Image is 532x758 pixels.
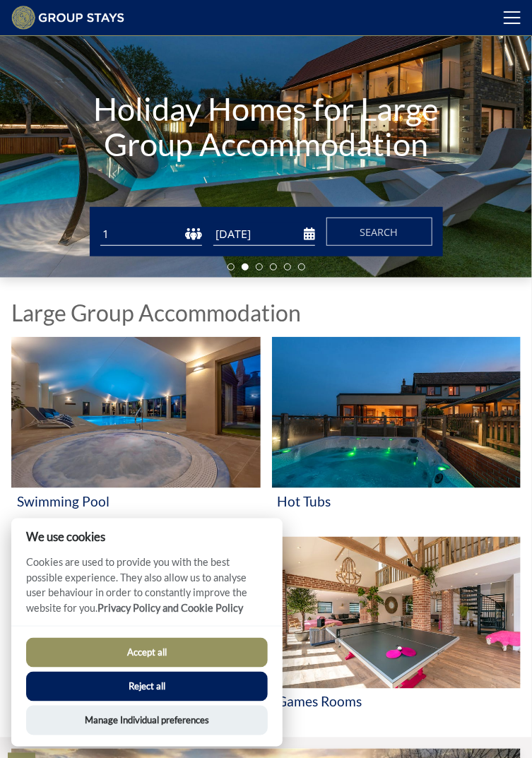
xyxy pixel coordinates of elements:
[272,337,521,489] img: 'Hot Tubs' - Large Group Accommodation Holiday Ideas
[26,638,268,668] button: Accept all
[11,6,124,30] img: Group Stays
[326,218,432,246] button: Search
[17,494,255,509] h3: Swimming Pool
[26,672,268,701] button: Reject all
[278,494,516,509] h3: Hot Tubs
[80,63,452,189] h1: Holiday Homes for Large Group Accommodation
[272,537,521,689] img: 'Games Rooms' - Large Group Accommodation Holiday Ideas
[97,602,243,614] a: Privacy Policy and Cookie Policy
[272,537,521,726] a: 'Games Rooms' - Large Group Accommodation Holiday Ideas Games Rooms
[278,694,516,709] h3: Games Rooms
[272,337,521,526] a: 'Hot Tubs' - Large Group Accommodation Holiday Ideas Hot Tubs
[11,555,283,626] p: Cookies are used to provide you with the best possible experience. They also allow us to analyse ...
[11,530,283,543] h2: We use cookies
[11,337,261,489] img: 'Swimming Pool' - Large Group Accommodation Holiday Ideas
[11,300,301,325] h1: Large Group Accommodation
[360,225,398,239] span: Search
[213,223,315,246] input: Arrival Date
[11,337,261,526] a: 'Swimming Pool' - Large Group Accommodation Holiday Ideas Swimming Pool
[26,706,268,735] button: Manage Individual preferences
